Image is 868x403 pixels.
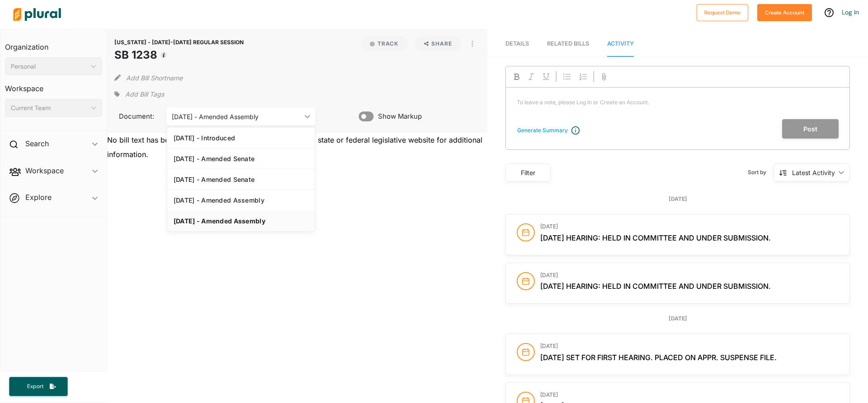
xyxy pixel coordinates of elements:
a: RELATED BILLS [547,31,589,57]
button: Create Account [757,4,812,21]
span: Activity [607,40,634,47]
button: Share [411,36,465,51]
div: [DATE] - Amended Senate [174,176,308,183]
h3: Organization [5,34,102,54]
div: Latest Activity [792,168,835,177]
a: Create Account [757,7,812,17]
h1: SB 1238 [114,47,244,63]
div: Filter [511,168,545,177]
div: Generate Summary [517,126,568,134]
button: Request Demo [697,4,748,21]
div: No bill text has been provided by the source. Try viewing the state or federal legislative websit... [107,133,488,162]
div: Add tags [114,88,164,101]
button: Share [415,36,462,51]
a: [DATE] - Introduced [167,127,315,148]
span: Details [505,40,529,47]
span: [US_STATE] - [DATE]-[DATE] REGULAR SESSION [114,39,244,46]
div: [DATE] - Amended Assembly [174,217,308,225]
div: Tooltip anchor [160,51,168,59]
span: Document: [114,111,155,121]
button: Generate Summary [514,126,571,135]
a: [DATE] - Amended Assembly [167,210,315,231]
span: Add Bill Tags [125,90,164,99]
div: [DATE] [505,315,850,323]
a: [DATE] - Amended Assembly [167,190,315,210]
h3: [DATE] [540,392,839,398]
h3: [DATE] [540,343,839,349]
a: [DATE] - Amended Senate [167,148,315,169]
h2: Search [25,139,49,148]
div: Personal [11,62,87,71]
div: [DATE] - Amended Senate [174,155,308,162]
div: [DATE] [505,195,850,203]
div: Current Team [11,103,87,113]
div: RELATED BILLS [547,39,589,48]
div: [DATE] - Introduced [174,134,308,142]
button: Export [9,377,68,396]
button: Track [361,36,408,51]
a: Request Demo [697,7,748,17]
h3: [DATE] [540,272,839,278]
a: Details [505,31,529,57]
a: Activity [607,31,634,57]
span: Export [21,383,50,390]
h3: [DATE] [540,223,839,230]
a: [DATE] - Amended Senate [167,169,315,190]
h3: Workspace [5,75,102,95]
div: [DATE] - Amended Assembly [174,196,308,204]
button: Add Bill Shortname [126,70,183,85]
span: Show Markup [373,111,422,121]
a: Log In [842,8,859,16]
span: Sort by [748,168,774,176]
span: [DATE] hearing: Held in committee and under submission. [540,282,771,291]
button: Post [782,119,839,139]
div: [DATE] - Amended Assembly [172,112,301,121]
span: [DATE] hearing: Held in committee and under submission. [540,233,771,242]
span: [DATE] set for first hearing. Placed on APPR. suspense file. [540,353,777,362]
